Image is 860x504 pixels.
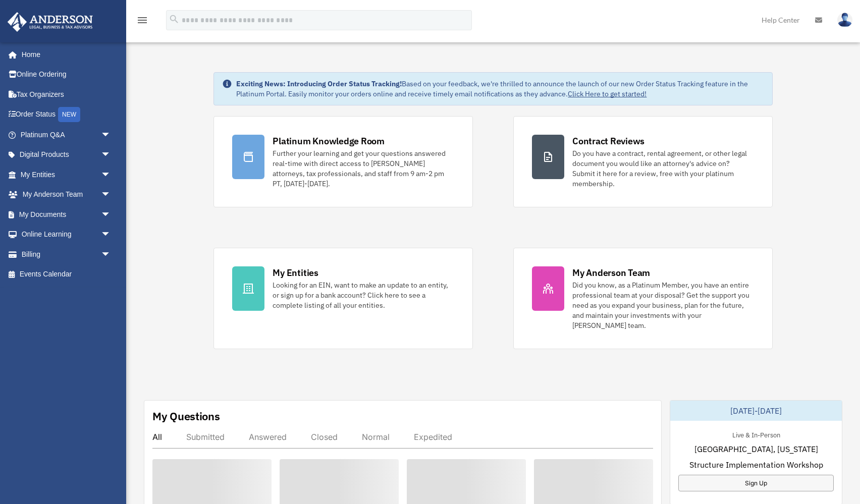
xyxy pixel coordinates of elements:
[311,432,338,442] div: Closed
[678,475,834,491] a: Sign Up
[7,185,126,205] a: My Anderson Teamarrow_drop_down
[101,145,121,165] span: arrow_drop_down
[101,244,121,265] span: arrow_drop_down
[7,44,121,65] a: Home
[414,432,452,442] div: Expedited
[101,204,121,225] span: arrow_drop_down
[136,14,148,26] i: menu
[58,107,80,122] div: NEW
[249,432,287,442] div: Answered
[7,84,126,104] a: Tax Organizers
[101,185,121,205] span: arrow_drop_down
[273,148,454,189] div: Further your learning and get your questions answered real-time with direct access to [PERSON_NAM...
[236,79,764,99] div: Based on your feedback, we're thrilled to announce the launch of our new Order Status Tracking fe...
[7,164,126,185] a: My Entitiesarrow_drop_down
[7,145,126,165] a: Digital Productsarrow_drop_down
[572,266,650,279] div: My Anderson Team
[186,432,225,442] div: Submitted
[572,135,644,147] div: Contract Reviews
[213,248,473,349] a: My Entities Looking for an EIN, want to make an update to an entity, or sign up for a bank accoun...
[101,164,121,185] span: arrow_drop_down
[101,225,121,245] span: arrow_drop_down
[689,459,823,471] span: Structure Implementation Workshop
[7,125,126,145] a: Platinum Q&Aarrow_drop_down
[7,65,126,85] a: Online Ordering
[724,429,788,439] div: Live & In-Person
[7,225,126,245] a: Online Learningarrow_drop_down
[7,104,126,125] a: Order StatusNEW
[169,14,180,25] i: search
[273,266,318,279] div: My Entities
[7,264,126,285] a: Events Calendar
[101,125,121,145] span: arrow_drop_down
[670,401,842,421] div: [DATE]-[DATE]
[7,204,126,225] a: My Documentsarrow_drop_down
[273,280,454,310] div: Looking for an EIN, want to make an update to an entity, or sign up for a bank account? Click her...
[152,409,220,424] div: My Questions
[136,18,148,26] a: menu
[213,116,473,207] a: Platinum Knowledge Room Further your learning and get your questions answered real-time with dire...
[362,432,390,442] div: Normal
[7,244,126,264] a: Billingarrow_drop_down
[236,79,402,88] strong: Exciting News: Introducing Order Status Tracking!
[5,12,96,32] img: Anderson Advisors Platinum Portal
[694,443,818,455] span: [GEOGRAPHIC_DATA], [US_STATE]
[152,432,162,442] div: All
[572,148,754,189] div: Do you have a contract, rental agreement, or other legal document you would like an attorney's ad...
[513,248,773,349] a: My Anderson Team Did you know, as a Platinum Member, you have an entire professional team at your...
[513,116,773,207] a: Contract Reviews Do you have a contract, rental agreement, or other legal document you would like...
[572,280,754,330] div: Did you know, as a Platinum Member, you have an entire professional team at your disposal? Get th...
[837,13,852,27] img: User Pic
[273,135,385,147] div: Platinum Knowledge Room
[568,89,647,98] a: Click Here to get started!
